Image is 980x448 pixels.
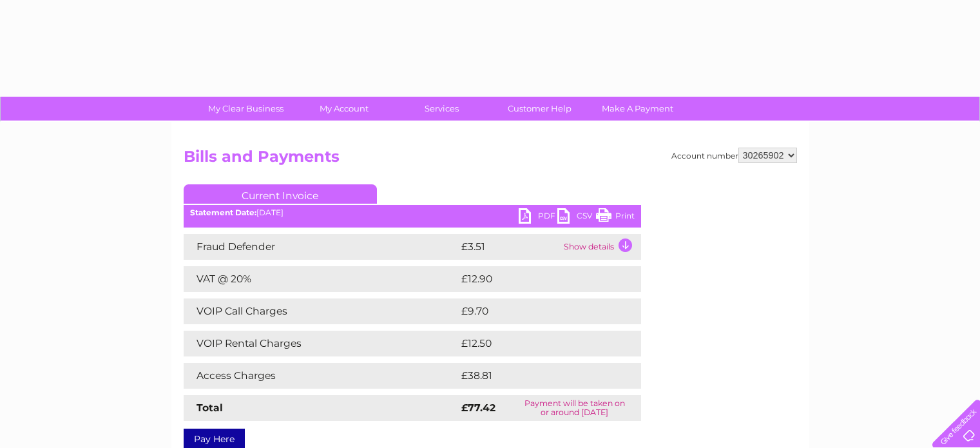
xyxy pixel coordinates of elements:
td: Fraud Defender [184,234,458,260]
td: Payment will be taken on or around [DATE] [508,395,641,421]
a: Customer Help [486,97,593,121]
td: £9.70 [458,298,611,324]
a: Make A Payment [584,97,691,121]
a: CSV [557,208,596,227]
td: £38.81 [458,363,614,389]
b: Statement Date: [190,208,256,217]
a: Current Invoice [184,184,377,204]
td: Access Charges [184,363,458,389]
a: PDF [519,208,557,227]
td: VAT @ 20% [184,266,458,292]
a: Services [389,97,495,121]
strong: £77.42 [461,402,495,414]
td: £12.90 [458,266,614,292]
td: VOIP Rental Charges [184,331,458,356]
h2: Bills and Payments [184,148,797,172]
td: £3.51 [458,234,561,260]
td: Show details [561,234,641,260]
div: [DATE] [184,208,641,217]
a: My Clear Business [193,97,299,121]
a: Print [596,208,635,227]
td: VOIP Call Charges [184,298,458,324]
strong: Total [197,402,223,414]
td: £12.50 [458,331,614,356]
div: Account number [671,148,797,163]
a: My Account [291,97,397,121]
